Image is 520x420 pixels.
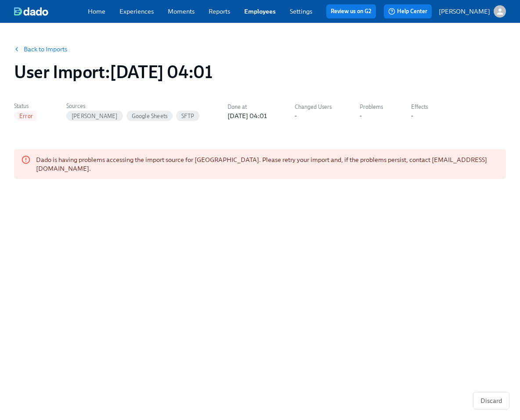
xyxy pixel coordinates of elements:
[439,5,506,18] button: [PERSON_NAME]
[331,7,372,16] a: Review us on G2
[227,103,267,111] label: Done at
[360,103,383,111] label: Problems
[36,152,499,176] div: Dado is having problems accessing the import source for [GEOGRAPHIC_DATA]. Please retry your impo...
[227,111,267,120] div: [DATE] 04:01
[66,102,199,111] label: Sources
[14,113,38,119] span: Error
[176,113,199,119] span: SFTP
[411,103,428,111] label: Effects
[388,7,427,16] span: Help Center
[14,102,38,111] label: Status
[295,103,332,111] label: Changed Users
[9,40,73,58] button: Back to Imports
[326,4,376,18] button: Review us on G2
[480,396,502,405] span: Discard
[14,61,212,83] h1: User Import : [DATE] 04:01
[126,113,173,119] span: Google Sheets
[360,111,362,120] div: -
[66,113,123,119] span: [PERSON_NAME]
[88,7,105,15] a: Home
[168,7,195,15] a: Moments
[411,111,413,120] div: -
[290,7,312,15] a: Settings
[24,45,67,54] a: Back to Imports
[384,4,432,18] button: Help Center
[439,7,490,16] p: [PERSON_NAME]
[14,7,88,16] a: dado
[244,7,276,15] a: Employees
[295,111,297,120] div: -
[14,7,48,16] img: dado
[209,7,230,15] a: Reports
[473,392,509,409] button: Discard
[119,7,154,15] a: Experiences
